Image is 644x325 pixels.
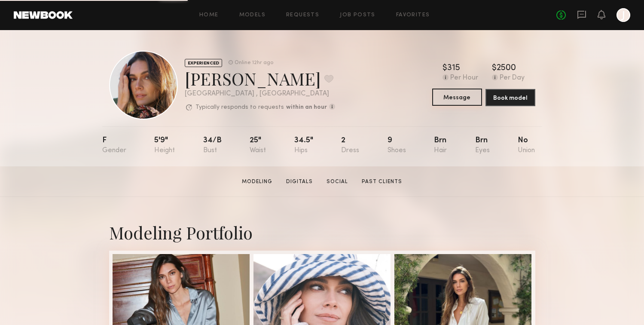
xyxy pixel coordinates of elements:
[185,67,335,90] div: [PERSON_NAME]
[447,64,460,73] div: 315
[358,178,406,186] a: Past Clients
[396,12,430,18] a: Favorites
[203,137,222,154] div: 34/b
[250,137,266,154] div: 25"
[195,104,284,110] p: Typically responds to requests
[199,12,219,18] a: Home
[434,137,447,154] div: Brn
[239,12,266,18] a: Models
[443,64,447,73] div: $
[185,90,335,98] div: [GEOGRAPHIC_DATA] , [GEOGRAPHIC_DATA]
[518,137,535,154] div: No
[154,137,175,154] div: 5'9"
[341,137,359,154] div: 2
[617,8,630,22] a: J
[286,12,319,18] a: Requests
[340,12,375,18] a: Job Posts
[109,221,535,244] div: Modeling Portfolio
[235,60,273,66] div: Online 12hr ago
[286,104,327,110] b: within an hour
[432,89,482,106] button: Message
[185,59,222,67] div: EXPERIENCED
[497,64,516,73] div: 2500
[485,89,535,106] button: Book model
[492,64,497,73] div: $
[102,137,126,154] div: F
[500,74,525,82] div: Per Day
[450,74,478,82] div: Per Hour
[294,137,313,154] div: 34.5"
[283,178,316,186] a: Digitals
[388,137,406,154] div: 9
[323,178,351,186] a: Social
[475,137,490,154] div: Brn
[238,178,276,186] a: Modeling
